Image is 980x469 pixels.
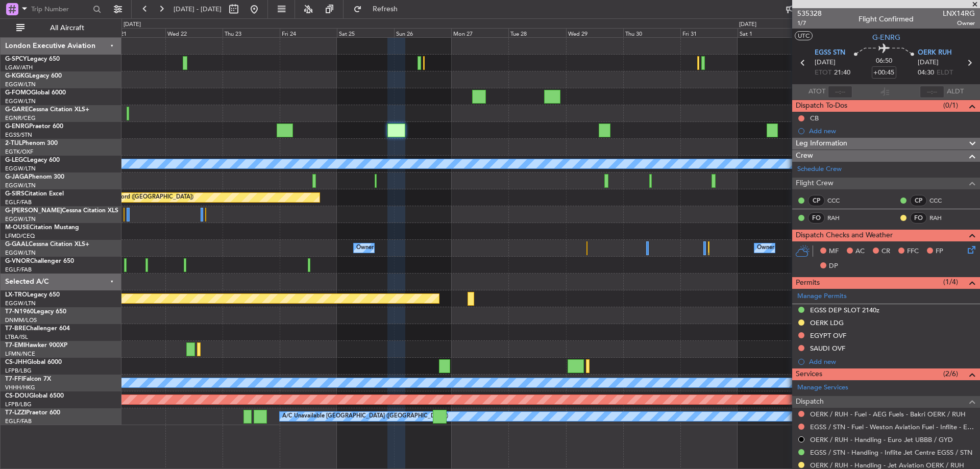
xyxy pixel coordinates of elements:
a: M-OUSECitation Mustang [5,225,79,231]
span: Dispatch To-Dos [796,100,847,112]
a: G-JAGAPhenom 300 [5,174,64,180]
span: Permits [796,277,820,289]
span: T7-LZZI [5,410,26,416]
a: EGGW/LTN [5,182,36,189]
a: RAH [929,213,952,223]
span: (0/1) [943,100,958,111]
a: Manage Permits [797,291,847,302]
a: G-GAALCessna Citation XLS+ [5,241,89,248]
a: OERK / RUH - Handling - Euro Jet UBBB / GYD [810,435,953,444]
span: ATOT [808,87,825,97]
a: G-VNORChallenger 650 [5,258,74,264]
a: G-ENRGPraetor 600 [5,124,63,130]
a: EGGW/LTN [5,81,36,88]
div: Add new [809,127,975,135]
span: T7-N1960 [5,309,34,315]
a: OERK / RUH - Fuel - AEG Fuels - Bakri OERK / RUH [810,410,966,418]
a: LFMD/CEQ [5,232,35,240]
a: EGGW/LTN [5,165,36,172]
span: G-GAAL [5,241,29,248]
div: FO [808,212,825,224]
span: T7-EMI [5,342,25,349]
a: 2-TIJLPhenom 300 [5,140,58,146]
span: 535328 [797,8,822,19]
span: Services [796,368,822,380]
span: ETOT [815,68,831,78]
div: CP [808,195,825,206]
div: Tue 21 [108,28,165,37]
a: CS-DOUGlobal 6500 [5,393,64,399]
span: FFC [907,246,919,257]
span: M-OUSE [5,225,30,231]
a: G-SIRSCitation Excel [5,191,64,197]
input: Trip Number [31,2,90,17]
a: EGTK/OXF [5,148,33,156]
div: Thu 30 [623,28,680,37]
a: G-SPCYLegacy 650 [5,56,60,62]
span: G-KGKG [5,73,29,79]
div: CP [910,195,927,206]
div: Sun 26 [394,28,451,37]
div: [DATE] [124,20,141,29]
a: VHHH/HKG [5,384,35,391]
span: G-GARE [5,107,29,113]
a: EGLF/FAB [5,266,32,274]
a: LGAV/ATH [5,64,33,71]
div: Flight Confirmed [859,14,914,24]
div: [DATE] [739,20,756,29]
a: EGSS / STN - Fuel - Weston Aviation Fuel - Inflite - EGSS / STN [810,423,975,431]
div: FO [910,212,927,224]
span: G-LEGC [5,157,27,163]
span: 21:40 [834,68,850,78]
a: T7-FFIFalcon 7X [5,376,51,382]
span: G-ENRG [872,32,900,43]
div: Planned Maint Oxford ([GEOGRAPHIC_DATA]) [72,190,193,205]
div: Mon 27 [451,28,508,37]
span: [DATE] [815,58,836,68]
div: Owner [757,240,774,256]
button: All Aircraft [11,20,111,36]
a: CS-JHHGlobal 6000 [5,359,62,365]
span: EGSS STN [815,48,845,58]
a: EGGW/LTN [5,300,36,307]
span: T7-BRE [5,326,26,332]
button: Refresh [349,1,410,17]
div: EGSS DEP SLOT 2140z [810,306,879,314]
span: G-[PERSON_NAME] [5,208,62,214]
span: 04:30 [918,68,934,78]
div: Add new [809,357,975,366]
span: CS-DOU [5,393,29,399]
div: EGYPT OVF [810,331,846,340]
span: OERK RUH [918,48,952,58]
input: --:-- [828,86,852,98]
span: AC [855,246,865,257]
span: G-ENRG [5,124,29,130]
a: EGSS / STN - Handling - Inflite Jet Centre EGSS / STN [810,448,972,457]
span: G-SPCY [5,56,27,62]
div: OERK LDG [810,318,844,327]
span: G-JAGA [5,174,29,180]
span: LX-TRO [5,292,27,298]
div: Fri 31 [680,28,738,37]
a: EGGW/LTN [5,215,36,223]
a: T7-EMIHawker 900XP [5,342,67,349]
a: LFPB/LBG [5,401,32,408]
span: T7-FFI [5,376,23,382]
a: EGLF/FAB [5,199,32,206]
span: 06:50 [876,56,892,66]
a: EGLF/FAB [5,417,32,425]
a: T7-N1960Legacy 650 [5,309,66,315]
span: G-SIRS [5,191,24,197]
span: (1/4) [943,277,958,287]
a: CCC [929,196,952,205]
a: EGSS/STN [5,131,32,139]
span: Refresh [364,6,407,13]
span: FP [936,246,943,257]
span: Crew [796,150,813,162]
span: G-VNOR [5,258,30,264]
span: 1/7 [797,19,822,28]
div: Wed 29 [566,28,623,37]
div: Fri 24 [280,28,337,37]
span: DP [829,261,838,271]
a: G-LEGCLegacy 600 [5,157,60,163]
